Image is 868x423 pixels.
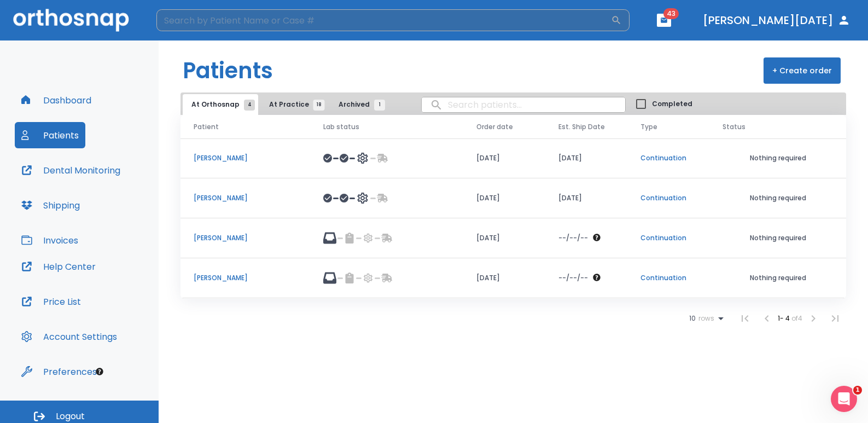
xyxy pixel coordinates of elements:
[422,94,625,115] input: search
[95,367,104,376] div: Tooltip anchor
[339,100,380,109] span: Archived
[463,178,545,218] td: [DATE]
[831,386,857,412] iframe: Intercom live chat
[156,9,611,31] input: Search by Patient Name or Case #
[558,273,614,283] div: The date will be available after approving treatment plan
[558,273,588,283] p: --/--/--
[15,157,127,183] button: Dental Monitoring
[463,138,545,178] td: [DATE]
[183,94,391,115] div: tabs
[15,358,103,385] button: Preferences
[723,273,833,283] p: Nothing required
[640,273,696,283] p: Continuation
[183,54,273,87] h1: Patients
[778,314,791,323] span: 1 - 4
[558,122,605,132] span: Est. Ship Date
[545,138,627,178] td: [DATE]
[194,153,297,163] p: [PERSON_NAME]
[853,386,862,395] span: 1
[194,233,297,243] p: [PERSON_NAME]
[323,122,359,132] span: Lab status
[56,410,85,422] span: Logout
[15,227,85,253] button: Invoices
[640,193,696,203] p: Continuation
[652,99,692,109] span: Completed
[374,100,385,111] span: 1
[313,100,325,111] span: 18
[723,233,833,243] p: Nothing required
[640,153,696,163] p: Continuation
[696,315,714,322] span: rows
[15,288,88,315] button: Price List
[698,10,855,30] button: [PERSON_NAME][DATE]
[13,9,129,31] img: Orthosnap
[640,122,657,132] span: Type
[558,233,588,243] p: --/--/--
[194,122,219,132] span: Patient
[791,314,802,323] span: of 4
[723,193,833,203] p: Nothing required
[191,100,249,109] span: At Orthosnap
[689,315,696,322] span: 10
[244,100,255,111] span: 4
[545,178,627,218] td: [DATE]
[723,153,833,163] p: Nothing required
[663,8,679,19] span: 43
[194,193,297,203] p: [PERSON_NAME]
[463,218,545,258] td: [DATE]
[15,192,86,218] button: Shipping
[476,122,513,132] span: Order date
[723,122,745,132] span: Status
[558,233,614,243] div: The date will be available after approving treatment plan
[463,258,545,298] td: [DATE]
[15,122,85,148] button: Patients
[15,323,124,350] button: Account Settings
[764,57,841,84] button: + Create order
[15,87,98,113] button: Dashboard
[194,273,297,283] p: [PERSON_NAME]
[640,233,696,243] p: Continuation
[15,253,102,280] button: Help Center
[269,100,319,109] span: At Practice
